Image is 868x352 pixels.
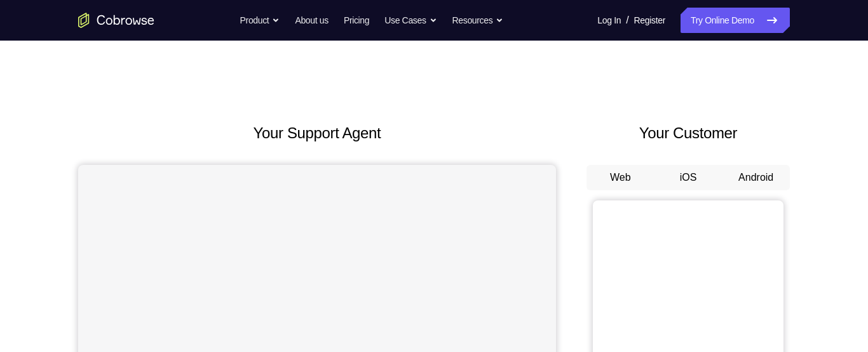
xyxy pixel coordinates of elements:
a: Register [634,8,665,33]
button: Web [587,165,654,190]
button: Android [722,165,790,190]
button: Use Cases [384,8,437,33]
a: About us [295,8,328,33]
a: Try Online Demo [681,8,790,33]
h2: Your Support Agent [78,122,556,145]
button: Resources [452,8,504,33]
button: Product [240,8,280,33]
span: / [626,13,628,28]
a: Go to the home page [78,13,154,28]
h2: Your Customer [587,122,790,145]
a: Log In [597,8,621,33]
button: iOS [654,165,722,190]
a: Pricing [344,8,369,33]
